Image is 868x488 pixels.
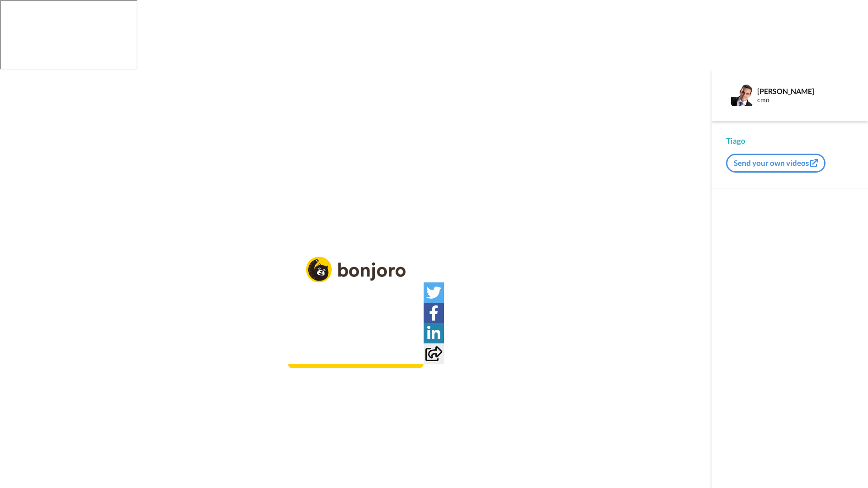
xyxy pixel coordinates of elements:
img: Profile Image [731,84,753,106]
img: logo_full.png [306,257,406,282]
img: Full screen [406,347,415,356]
div: cmo [757,96,853,104]
div: [PERSON_NAME] [757,87,853,95]
div: Tiago [726,136,854,146]
button: Send your own videos [726,154,826,173]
